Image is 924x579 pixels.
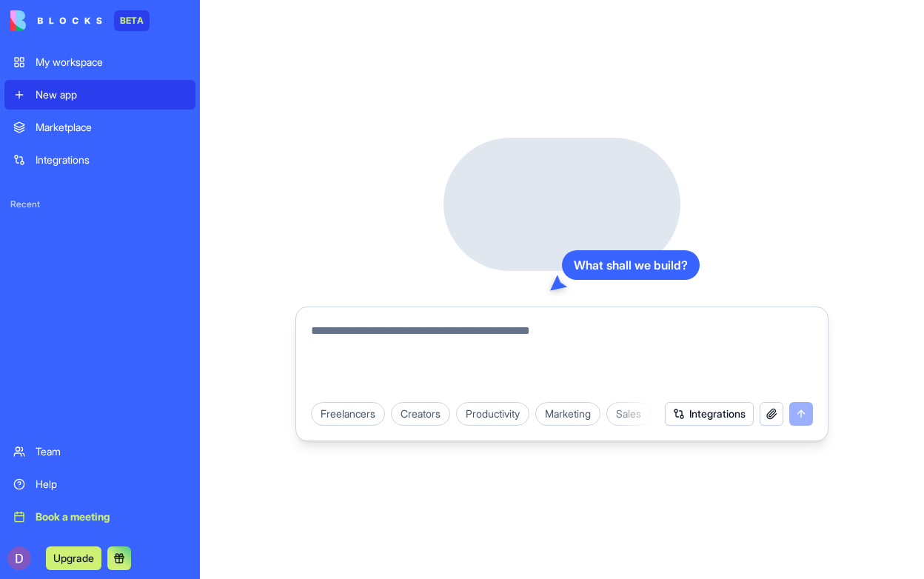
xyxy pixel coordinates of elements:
div: Book a meeting [36,509,187,524]
a: Upgrade [46,550,101,565]
div: Help [36,477,187,492]
div: BETA [114,10,150,31]
div: Integrations [36,153,187,167]
a: BETA [10,10,150,31]
a: My workspace [4,47,195,77]
div: New app [36,87,187,102]
div: Creators [391,402,450,426]
div: My workspace [36,55,187,70]
div: Team [36,444,187,459]
img: ACg8ocJDau-wldOdNZeGVfZ8J5xa_yA08EgUZvwZCgGpA_p3c0Urcg=s96-c [7,546,31,570]
div: What shall we build? [562,250,700,280]
div: Sales [606,402,651,426]
a: Team [4,437,195,466]
span: Recent [4,198,195,210]
div: Freelancers [311,402,385,426]
a: Help [4,469,195,499]
a: Marketplace [4,113,195,142]
div: Productivity [456,402,529,426]
div: Marketing [535,402,600,426]
a: Integrations [4,145,195,175]
button: Integrations [665,402,754,426]
img: logo [10,10,102,31]
a: Book a meeting [4,502,195,532]
div: Marketplace [36,120,187,135]
button: Upgrade [46,546,101,570]
a: New app [4,80,195,110]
